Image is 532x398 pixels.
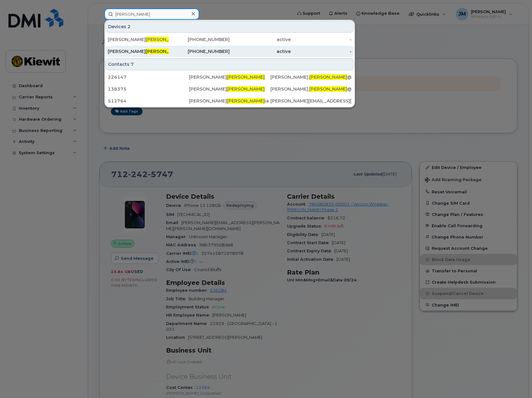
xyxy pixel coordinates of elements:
div: [PERSON_NAME] ia [PERSON_NAME] [189,98,270,104]
span: [PERSON_NAME] [227,74,265,80]
div: Devices [105,21,354,33]
div: [PHONE_NUMBER] [169,48,230,55]
a: 226147[PERSON_NAME][PERSON_NAME][PERSON_NAME].[PERSON_NAME]@[PERSON_NAME][DOMAIN_NAME] [105,71,354,83]
div: [PHONE_NUMBER] [169,36,230,43]
a: 138375[PERSON_NAME][PERSON_NAME][PERSON_NAME].[PERSON_NAME]@[PERSON_NAME][DOMAIN_NAME] [105,83,354,95]
span: 2 [128,24,131,30]
span: [PERSON_NAME] [227,98,265,104]
span: [PERSON_NAME] [146,49,184,54]
a: [PERSON_NAME][PERSON_NAME][PHONE_NUMBER]active- [105,46,354,57]
div: [PERSON_NAME]. @[PERSON_NAME][DOMAIN_NAME] [270,86,352,92]
span: [PERSON_NAME] [309,74,347,80]
div: [PERSON_NAME] [108,36,169,43]
div: 512764 [108,98,189,104]
div: 138375 [108,86,189,92]
div: [PERSON_NAME]. @[PERSON_NAME][DOMAIN_NAME] [270,74,352,80]
div: [PERSON_NAME] [189,74,270,80]
span: 7 [131,61,134,67]
span: [PERSON_NAME] [309,86,347,92]
a: [PERSON_NAME][PERSON_NAME][PHONE_NUMBER]active- [105,34,354,45]
div: [PERSON_NAME] [108,48,169,55]
iframe: Messenger Launcher [505,371,527,393]
div: - [291,48,352,55]
div: [PERSON_NAME] [189,86,270,92]
span: [PERSON_NAME] [227,86,265,92]
div: active [230,48,291,55]
div: active [230,36,291,43]
span: [PERSON_NAME] [146,37,184,42]
div: - [291,36,352,43]
div: 226147 [108,74,189,80]
div: [PERSON_NAME][EMAIL_ADDRESS][PERSON_NAME][PERSON_NAME][DOMAIN_NAME] [270,98,352,104]
a: 512764[PERSON_NAME][PERSON_NAME]ia [PERSON_NAME][PERSON_NAME][EMAIL_ADDRESS][PERSON_NAME][PERSON_... [105,95,354,107]
div: Contacts [105,58,354,70]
